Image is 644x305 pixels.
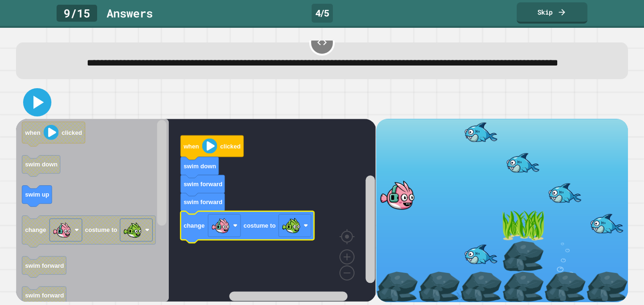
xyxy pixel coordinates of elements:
[183,143,199,150] text: when
[184,198,223,206] text: swim forward
[62,129,82,136] text: clicked
[25,161,58,168] text: swim down
[25,191,49,198] text: swim up
[244,222,276,229] text: costume to
[184,163,216,170] text: swim down
[107,5,153,22] div: Answer s
[312,4,333,23] div: 4 / 5
[25,262,64,269] text: swim forward
[25,292,64,299] text: swim forward
[184,222,205,229] text: change
[16,119,376,302] div: Blockly Workspace
[25,129,41,136] text: when
[517,2,587,24] a: Skip
[184,181,223,188] text: swim forward
[25,227,46,234] text: change
[220,143,240,150] text: clicked
[57,5,97,22] div: 9 / 15
[85,227,117,234] text: costume to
